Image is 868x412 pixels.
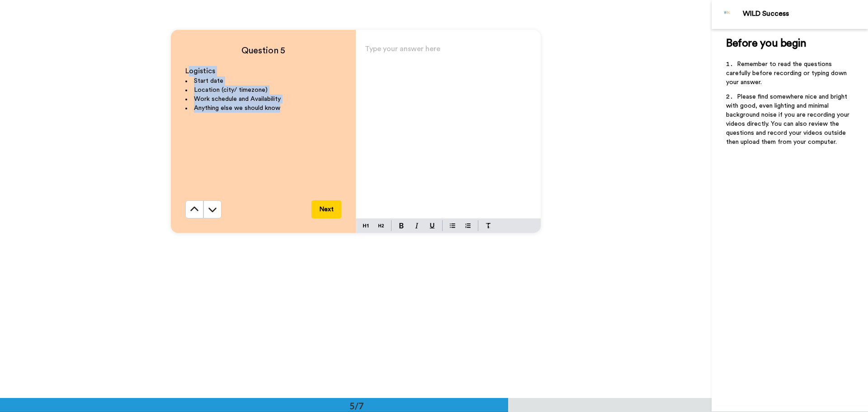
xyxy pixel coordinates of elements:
span: Location (city/ timezone) [194,87,268,93]
h4: Question 5 [185,44,341,57]
img: bold-mark.svg [399,223,404,228]
div: 5/7 [335,399,378,412]
img: numbered-block.svg [465,222,471,229]
img: Profile Image [717,4,738,25]
img: heading-two-block.svg [378,222,384,229]
img: clear-format.svg [486,223,491,228]
span: Before you begin [726,38,806,49]
img: underline-mark.svg [429,223,435,228]
img: bulleted-block.svg [450,222,455,229]
span: Start date [194,78,223,84]
span: Anything else we should know [194,105,280,111]
img: heading-one-block.svg [363,222,368,229]
span: Work schedule and Availability [194,96,281,102]
span: Remember to read the questions carefully before recording or typing down your answer. [726,61,849,85]
button: Next [311,200,341,218]
div: WILD Success [743,9,868,18]
span: Please find somewhere nice and bright with good, even lighting and minimal background noise if yo... [726,94,851,145]
img: italic-mark.svg [415,223,419,228]
span: Logistics [185,67,215,75]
